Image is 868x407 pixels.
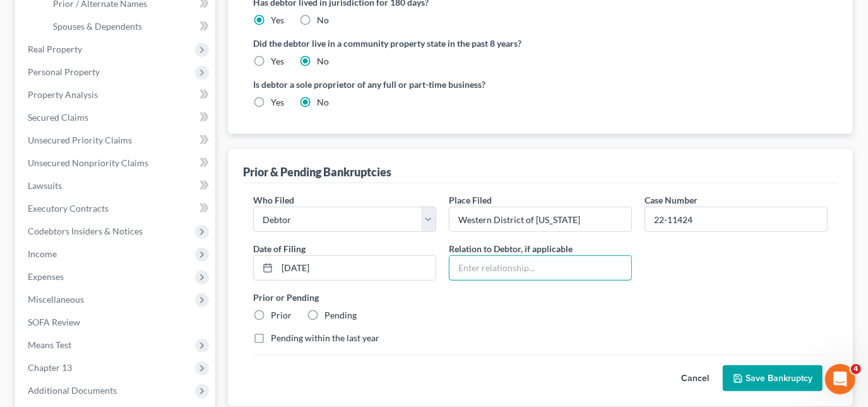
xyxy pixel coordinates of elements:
span: Income [28,248,57,259]
span: Property Analysis [28,89,98,100]
label: No [317,14,329,27]
div: Prior & Pending Bankruptcies [243,164,391,179]
span: Place Filed [449,195,492,205]
span: Additional Documents [28,385,117,396]
span: Unsecured Nonpriority Claims [28,157,148,168]
label: Relation to Debtor, if applicable [449,242,573,255]
a: Unsecured Nonpriority Claims [18,152,215,174]
label: No [317,96,329,109]
a: Lawsuits [18,174,215,197]
label: Prior or Pending [253,291,828,304]
a: SOFA Review [18,311,215,334]
span: Spouses & Dependents [53,21,142,32]
span: Codebtors Insiders & Notices [28,226,143,236]
span: Secured Claims [28,112,88,123]
a: Property Analysis [18,83,215,106]
label: Case Number [645,193,698,207]
span: Date of Filing [253,243,306,254]
input: Enter relationship... [449,256,631,280]
label: Pending [324,309,357,322]
span: Lawsuits [28,180,62,191]
button: Save Bankruptcy [723,365,823,392]
label: No [317,55,329,68]
a: Executory Contracts [18,197,215,220]
label: Is debtor a sole proprietor of any full or part-time business? [253,78,534,91]
span: Expenses [28,271,64,282]
iframe: Intercom live chat [825,364,855,394]
a: Unsecured Priority Claims [18,129,215,152]
span: Real Property [28,44,82,54]
label: Pending within the last year [271,332,379,344]
input: # [645,207,827,231]
span: Personal Property [28,66,100,77]
span: Chapter 13 [28,362,72,373]
label: Yes [271,55,284,68]
span: Unsecured Priority Claims [28,135,132,145]
button: Cancel [667,366,723,391]
label: Yes [271,14,284,27]
input: MM/DD/YYYY [277,256,436,280]
span: Executory Contracts [28,203,109,214]
span: Means Test [28,339,71,350]
span: SOFA Review [28,317,80,327]
span: Miscellaneous [28,294,84,305]
input: Enter place filed... [449,207,631,231]
label: Yes [271,96,284,109]
label: Did the debtor live in a community property state in the past 8 years? [253,37,828,50]
span: Who Filed [253,195,294,205]
a: Spouses & Dependents [43,15,215,38]
label: Prior [271,309,292,322]
a: Secured Claims [18,106,215,129]
span: 4 [851,364,861,374]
